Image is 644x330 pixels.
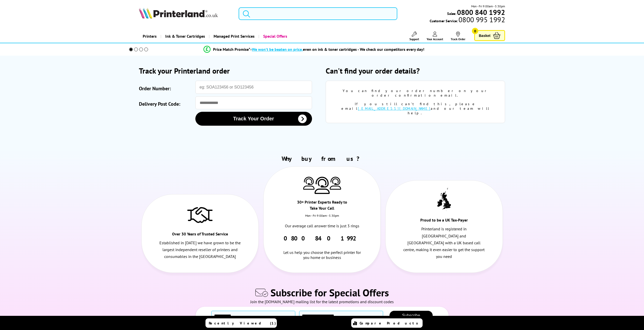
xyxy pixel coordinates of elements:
div: Let us help you choose the perfect printer for you home or business [281,242,363,260]
span: Subscribe for Special Offers [271,286,389,299]
a: [EMAIL_ADDRESS][DOMAIN_NAME] [358,106,431,111]
span: 0 [472,28,478,34]
button: Track Your Order [195,112,312,126]
span: 0800 995 1992 [458,17,505,22]
p: Our average call answer time is just 3 rings [281,223,363,229]
a: Compare Products [351,318,423,328]
a: Recently Viewed (1) [205,318,277,328]
div: Join the [DOMAIN_NAME] mailing list for the latest promotions and discount codes [3,299,641,307]
span: Your Account [427,37,443,41]
h2: Can't find your order details? [326,66,505,76]
div: You can find your order number on your order confirmation email. [334,89,497,98]
span: Support [409,37,419,41]
img: UK tax payer [437,188,451,211]
span: Subscribe [402,313,420,318]
span: Basket [479,32,490,39]
img: Printerland Logo [139,8,218,19]
div: If you still can't find this, please email and our team will help. [334,102,497,115]
a: Basket 0 [474,30,505,41]
label: Delivery Post Code: [139,99,193,109]
span: Mon - Fri 9:00am - 5:30pm [471,4,505,9]
img: Printer Experts [303,177,315,190]
a: Track Order [451,32,465,41]
div: Mon - Fri 9:00am - 5.30pm [264,214,380,223]
a: Managed Print Services [209,30,258,43]
p: Printerland is registered in [GEOGRAPHIC_DATA] and [GEOGRAPHIC_DATA] with a UK based call centre,... [403,226,485,260]
span: Price Match Promise* [213,47,250,52]
b: 0800 840 1992 [457,8,505,17]
a: Printers [139,30,160,43]
a: Ink & Toner Cartridges [160,30,209,43]
a: 0800 840 1992 [284,234,360,242]
img: Trusted Service [187,205,213,225]
div: - even on ink & toner cartridges - We check our competitors every day! [250,47,424,52]
span: Customer Service: [430,17,505,23]
input: eg: SOA123456 or SO123456 [195,81,312,94]
button: Subscribe [389,311,433,320]
h2: Track your Printerland order [139,66,318,76]
a: Special Offers [258,30,291,43]
a: 0800 840 1992 [456,10,505,15]
span: Recently Viewed (1) [209,321,276,325]
a: Support [409,32,419,41]
label: Order Number: [139,83,193,94]
li: modal_Promise [122,45,506,54]
span: We won’t be beaten on price, [252,47,303,52]
h2: Why buy from us? [139,155,505,163]
a: Your Account [427,32,443,41]
div: 30+ Printer Experts Ready to Take Your Call [293,199,351,214]
img: Printer Experts [315,177,330,194]
p: Established in [DATE] we have grown to be the largest independent reseller of printers and consum... [159,239,241,260]
a: Printerland Logo [139,8,232,20]
img: Printer Experts [330,177,341,190]
span: Compare Products [360,321,421,325]
div: Proud to be a UK Tax-Payer [415,217,473,226]
span: Ink & Toner Cartridges [165,30,205,43]
div: Over 30 Years of Trusted Service [171,231,229,239]
span: Sales: [447,11,456,16]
